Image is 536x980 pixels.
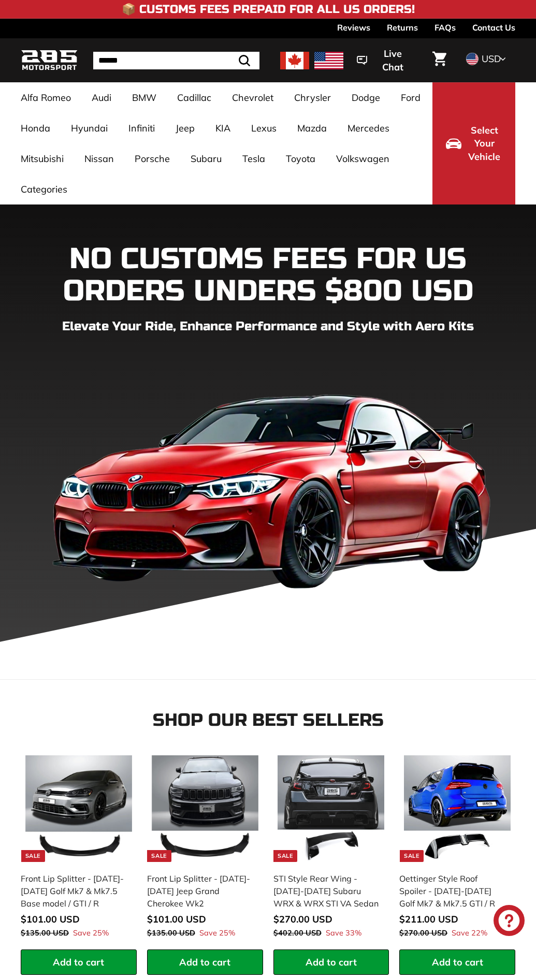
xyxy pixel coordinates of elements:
span: $101.00 USD [21,913,80,925]
a: KIA [205,113,241,143]
h2: Shop our Best Sellers [21,711,515,730]
a: Chevrolet [222,82,284,113]
span: $211.00 USD [399,913,458,925]
div: Sale [147,850,171,862]
a: Volkswagen [326,143,400,174]
button: Add to cart [147,949,263,975]
span: $402.00 USD [273,928,322,938]
a: Cadillac [167,82,222,113]
span: $270.00 USD [273,913,332,925]
button: Add to cart [21,949,137,975]
a: Infiniti [118,113,165,143]
a: Categories [10,174,78,204]
div: Oettinger Style Roof Spoiler - [DATE]-[DATE] Golf Mk7 & Mk7.5 GTI / R [399,872,505,910]
a: Jeep [165,113,205,143]
a: Returns [387,19,418,36]
div: Front Lip Splitter - [DATE]-[DATE] Golf Mk7 & Mk7.5 Base model / GTI / R [21,872,126,910]
span: Save 22% [452,928,487,939]
span: $135.00 USD [21,928,69,938]
a: Ford [390,82,431,113]
a: Mitsubishi [10,143,74,174]
a: BMW [122,82,167,113]
span: Live Chat [372,47,413,74]
span: Save 25% [199,928,235,939]
div: Sale [400,850,424,862]
a: Porsche [124,143,180,174]
button: Add to cart [399,949,515,975]
div: STI Style Rear Wing - [DATE]-[DATE] Subaru WRX & WRX STI VA Sedan [273,872,379,910]
button: Select Your Vehicle [432,82,515,204]
a: Chrysler [284,82,341,113]
h4: 📦 Customs Fees Prepaid for All US Orders! [122,3,415,16]
p: Elevate Your Ride, Enhance Performance and Style with Aero Kits [21,317,515,336]
a: Mercedes [337,113,400,143]
a: Audi [81,82,122,113]
img: Logo_285_Motorsport_areodynamics_components [21,48,78,72]
a: Honda [10,113,61,143]
a: FAQs [434,19,456,36]
a: Sale Oettinger Style Roof Spoiler - [DATE]-[DATE] Golf Mk7 & Mk7.5 GTI / R Save 22% [399,751,515,949]
span: $101.00 USD [147,913,206,925]
a: Tesla [232,143,276,174]
button: Live Chat [343,41,426,80]
button: Add to cart [273,949,389,975]
span: $270.00 USD [399,928,447,938]
a: Reviews [337,19,370,36]
a: Sale Front Lip Splitter - [DATE]-[DATE] Jeep Grand Cherokee Wk2 Save 25% [147,751,263,949]
div: Sale [21,850,45,862]
a: Lexus [241,113,287,143]
span: Add to cart [179,956,230,968]
a: Subaru [180,143,232,174]
a: Contact Us [472,19,515,36]
span: Select Your Vehicle [467,124,502,164]
input: Search [93,52,259,69]
a: Cart [426,43,453,78]
a: Alfa Romeo [10,82,81,113]
a: Sale STI Style Rear Wing - [DATE]-[DATE] Subaru WRX & WRX STI VA Sedan Save 33% [273,751,389,949]
a: Toyota [276,143,326,174]
span: $135.00 USD [147,928,195,938]
a: Sale Front Lip Splitter - [DATE]-[DATE] Golf Mk7 & Mk7.5 Base model / GTI / R Save 25% [21,751,137,949]
span: Add to cart [432,956,483,968]
span: Save 33% [326,928,361,939]
a: Hyundai [61,113,118,143]
h1: NO CUSTOMS FEES FOR US ORDERS UNDERS $800 USD [21,243,515,307]
a: Mazda [287,113,337,143]
span: USD [482,53,501,65]
div: Front Lip Splitter - [DATE]-[DATE] Jeep Grand Cherokee Wk2 [147,872,253,910]
inbox-online-store-chat: Shopify online store chat [490,905,528,939]
div: Sale [273,850,297,862]
a: Nissan [74,143,124,174]
span: Save 25% [73,928,109,939]
a: Dodge [341,82,390,113]
span: Add to cart [53,956,104,968]
span: Add to cart [306,956,357,968]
